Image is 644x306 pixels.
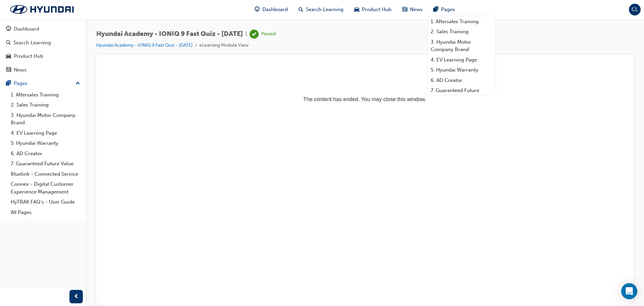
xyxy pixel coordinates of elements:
[8,100,83,110] a: 2. Sales Training
[428,55,495,65] a: 4. EV Learning Page
[6,67,11,73] span: news-icon
[632,6,638,13] span: CL
[3,77,83,90] button: Pages
[3,50,83,62] a: Product Hub
[428,3,460,16] a: pages-iconPages
[428,37,495,55] a: 3. Hyundai Motor Company Brand
[14,52,43,60] div: Product Hub
[199,42,249,49] li: eLearning Module View
[354,5,359,14] span: car-icon
[261,31,276,37] div: Passed
[8,197,83,207] a: HyTRAK FAQ's - User Guide
[3,5,524,36] p: The content has ended. You may close this window.
[3,23,83,35] a: Dashboard
[14,25,39,33] div: Dashboard
[299,5,303,14] span: search-icon
[6,26,11,32] span: guage-icon
[6,53,11,59] span: car-icon
[410,6,423,13] span: News
[75,79,80,88] span: up-icon
[8,169,83,179] a: Bluelink - Connected Service
[402,5,407,14] span: news-icon
[250,30,259,39] span: learningRecordVerb_PASS-icon
[362,6,391,13] span: Product Hub
[349,3,397,16] a: car-iconProduct Hub
[8,159,83,169] a: 7. Guaranteed Future Value
[8,90,83,100] a: 1. Aftersales Training
[8,207,83,218] a: All Pages
[14,80,28,87] div: Pages
[8,148,83,159] a: 6. AD Creator
[6,81,11,87] span: pages-icon
[96,30,243,38] span: Hyundai Academy - IONIQ 9 Fast Quiz - [DATE]
[3,64,83,76] a: News
[6,40,11,46] span: search-icon
[441,6,455,13] span: Pages
[96,42,193,48] a: Hyundai Academy - IONIQ 9 Fast Quiz - [DATE]
[262,6,288,13] span: Dashboard
[13,39,51,47] div: Search Learning
[428,65,495,75] a: 5. Hyundai Warranty
[433,5,438,14] span: pages-icon
[621,283,637,299] div: Open Intercom Messenger
[428,85,495,103] a: 7. Guaranteed Future Value
[306,6,343,13] span: Search Learning
[397,3,428,16] a: news-iconNews
[629,4,641,15] button: CL
[8,179,83,197] a: Connex - Digital Customer Experience Management
[428,16,495,27] a: 1. Aftersales Training
[255,5,260,14] span: guage-icon
[14,66,26,74] div: News
[428,27,495,37] a: 2. Sales Training
[3,37,83,49] a: Search Learning
[3,2,80,16] img: Trak
[428,75,495,86] a: 6. AD Creator
[293,3,349,16] a: search-iconSearch Learning
[3,21,83,77] button: DashboardSearch LearningProduct HubNews
[249,3,293,16] a: guage-iconDashboard
[8,128,83,138] a: 4. EV Learning Page
[8,138,83,148] a: 5. Hyundai Warranty
[246,30,247,38] span: |
[74,293,79,301] span: prev-icon
[8,110,83,128] a: 3. Hyundai Motor Company Brand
